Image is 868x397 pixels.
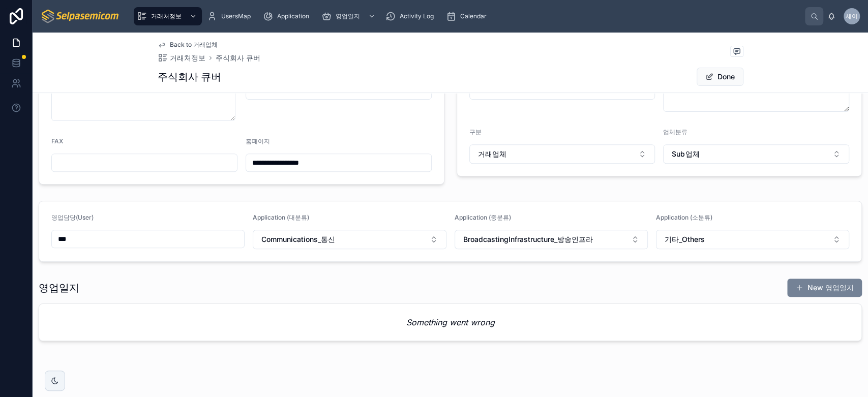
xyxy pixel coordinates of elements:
[277,12,309,20] span: Application
[221,12,251,20] span: UsersMap
[663,128,687,136] span: 업체분류
[460,12,487,20] span: Calendar
[469,144,655,164] button: Select Button
[406,316,495,328] em: Something went wrong
[318,7,380,25] a: 영업일지
[170,53,205,63] span: 거래처정보
[41,8,121,24] img: App logo
[463,234,593,245] span: BroadcastingInfrastructure_방송인프라
[204,7,258,25] a: UsersMap
[656,230,849,249] button: Select Button
[51,137,63,145] span: FAX
[134,7,202,25] a: 거래처정보
[400,12,434,20] span: Activity Log
[158,53,205,63] a: 거래처정보
[151,12,182,20] span: 거래처정보
[656,213,712,221] span: Application (소분류)
[846,12,858,20] span: 세이
[158,41,218,49] a: Back to 거래업체
[253,213,309,221] span: Application (대분류)
[246,137,270,145] span: 홈페이지
[663,144,849,164] button: Select Button
[455,230,648,249] button: Select Button
[158,70,221,84] h1: 주식회사 큐버
[443,7,494,25] a: Calendar
[336,12,360,20] span: 영업일지
[382,7,441,25] a: Activity Log
[51,213,94,221] span: 영업담당(User)
[697,68,743,86] button: Done
[170,41,218,49] span: Back to 거래업체
[260,7,316,25] a: Application
[469,128,482,136] span: 구분
[672,149,699,159] span: Sub업체
[455,213,511,221] span: Application (중분류)
[216,53,260,63] a: 주식회사 큐버
[665,234,705,245] span: 기타_Others
[478,149,506,159] span: 거래업체
[253,230,446,249] button: Select Button
[261,234,335,245] span: Communications_통신
[787,279,862,297] button: New 영업일지
[129,5,805,27] div: scrollable content
[39,281,79,295] h1: 영업일지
